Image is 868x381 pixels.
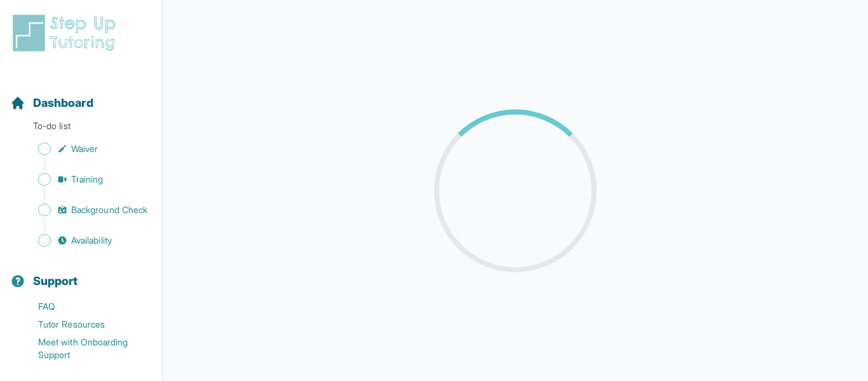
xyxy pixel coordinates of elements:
span: Training [71,173,104,186]
span: Support [33,272,78,290]
span: Availability [71,234,112,247]
a: Meet with Onboarding Support [10,333,162,364]
a: Waiver [10,140,162,158]
img: logo [10,13,123,53]
a: Training [10,170,162,188]
a: Background Check [10,201,162,219]
a: Dashboard [10,94,93,112]
span: Waiver [71,142,98,155]
span: Background Check [71,204,147,216]
button: Support [5,252,157,295]
span: Dashboard [33,94,93,112]
a: Tutor Resources [10,315,162,333]
button: Dashboard [5,74,157,117]
a: FAQ [10,298,162,315]
a: Availability [10,232,162,249]
p: To-do list [5,120,157,137]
